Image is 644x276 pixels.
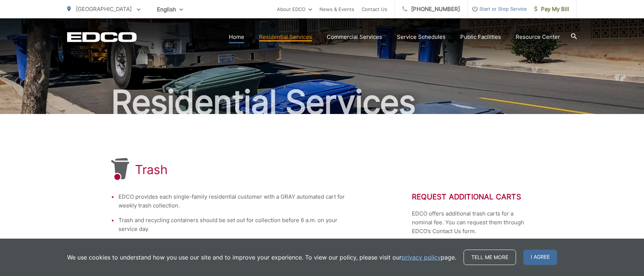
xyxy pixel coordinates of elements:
[67,32,137,42] a: EDCD logo. Return to the homepage.
[397,33,446,41] a: Service Schedules
[534,5,569,14] span: Pay My Bill
[464,250,516,265] a: Tell me more
[118,216,353,233] li: Trash and recycling containers should be set out for collection before 6 a.m. on your service day.
[67,84,577,121] h2: Residential Services
[259,33,312,41] a: Residential Services
[412,192,533,201] h2: Request Additional Carts
[516,33,560,41] a: Resource Center
[135,162,168,177] h1: Trash
[327,33,382,41] a: Commercial Services
[412,209,533,236] p: EDCO offers additional trash carts for a nominal fee. You can request them through EDCO’s Contact...
[523,250,557,265] span: I agree
[362,5,387,14] a: Contact Us
[151,3,189,16] span: English
[277,5,312,14] a: About EDCO
[229,33,244,41] a: Home
[460,33,501,41] a: Public Facilities
[402,253,441,262] a: privacy policy
[67,253,456,262] p: We use cookies to understand how you use our site and to improve your experience. To view our pol...
[76,5,132,12] span: [GEOGRAPHIC_DATA]
[118,192,353,210] li: EDCO provides each single-family residential customer with a GRAY automated cart for weekly trash...
[319,5,354,14] a: News & Events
